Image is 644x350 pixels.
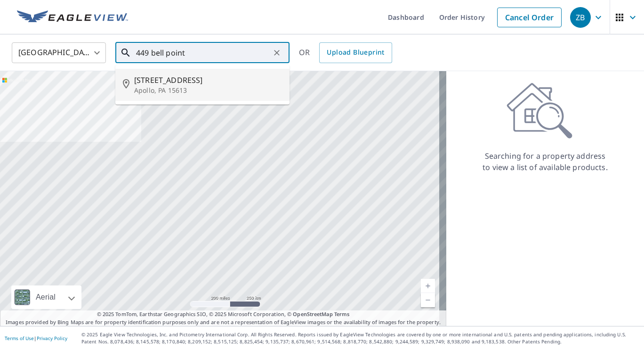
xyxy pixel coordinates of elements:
[319,42,392,63] a: Upload Blueprint
[136,40,270,66] input: Search by address or latitude-longitude
[12,40,106,66] div: [GEOGRAPHIC_DATA]
[134,74,282,86] span: [STREET_ADDRESS]
[17,10,128,24] img: EV Logo
[97,310,350,318] span: © 2025 TomTom, Earthstar Geographics SIO, © 2025 Microsoft Corporation, ©
[570,7,591,28] div: ZB
[134,86,282,95] p: Apollo, PA 15613
[37,335,67,342] a: Privacy Policy
[421,279,435,293] a: Current Level 5, Zoom In
[11,285,81,309] div: Aerial
[33,285,58,309] div: Aerial
[81,331,639,345] p: © 2025 Eagle View Technologies, Inc. and Pictometry International Corp. All Rights Reserved. Repo...
[5,335,67,341] p: |
[327,47,384,58] span: Upload Blueprint
[299,42,392,63] div: OR
[270,46,283,59] button: Clear
[334,310,350,317] a: Terms
[5,335,34,342] a: Terms of Use
[482,150,608,173] p: Searching for a property address to view a list of available products.
[497,8,562,27] a: Cancel Order
[421,293,435,307] a: Current Level 5, Zoom Out
[293,310,332,317] a: OpenStreetMap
